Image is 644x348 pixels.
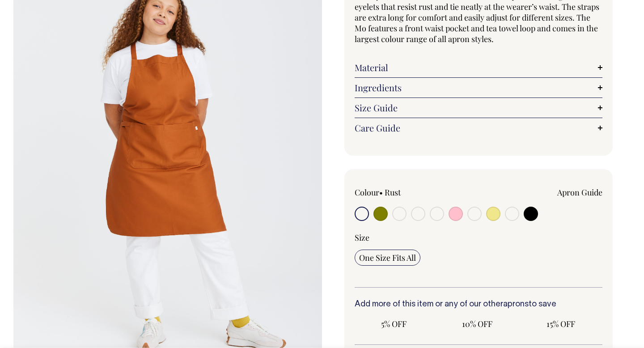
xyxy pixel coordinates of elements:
label: Rust [385,187,401,198]
a: Care Guide [355,123,602,133]
a: Material [355,62,602,73]
h6: Add more of this item or any of our other to save [355,300,602,309]
input: One Size Fits All [355,250,420,266]
span: • [379,187,383,198]
span: 10% OFF [443,318,512,329]
div: Colour [355,187,454,198]
a: Ingredients [355,82,602,93]
input: 10% OFF [438,316,517,332]
div: Size [355,232,602,243]
span: 15% OFF [526,318,595,329]
input: 5% OFF [355,316,433,332]
span: One Size Fits All [359,252,416,263]
span: 5% OFF [359,318,428,329]
a: Size Guide [355,102,602,113]
a: Apron Guide [557,187,602,198]
a: aprons [503,301,529,308]
input: 15% OFF [521,316,600,332]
